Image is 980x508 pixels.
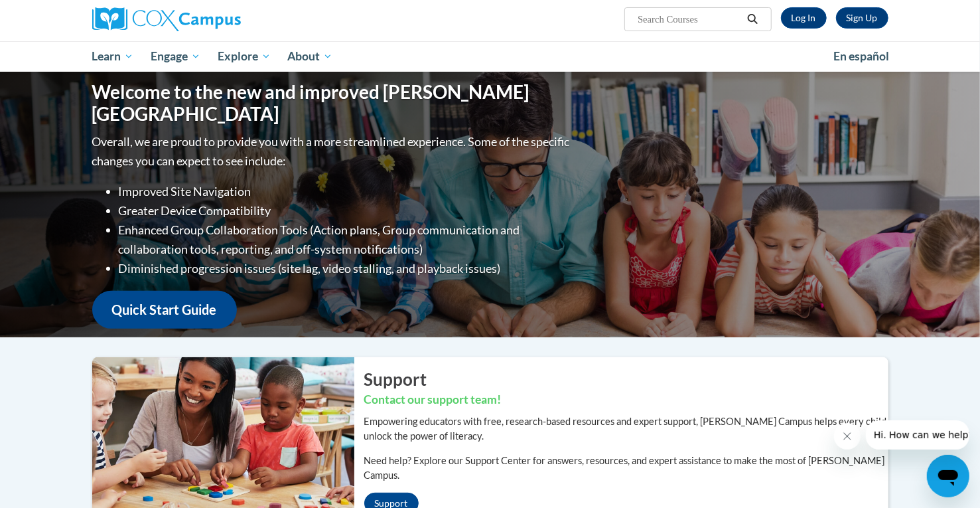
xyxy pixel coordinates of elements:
h2: Support [364,367,888,391]
span: Explore [218,48,271,64]
button: Search [742,11,762,27]
a: Explore [209,41,279,72]
input: Search Courses [636,11,742,27]
li: Diminished progression issues (site lag, video stalling, and playback issues) [119,259,573,278]
li: Improved Site Navigation [119,182,573,201]
p: Need help? Explore our Support Center for answers, resources, and expert assistance to make the m... [364,454,888,483]
a: Engage [142,41,209,72]
a: Learn [84,41,143,72]
li: Greater Device Compatibility [119,201,573,220]
a: En español [825,42,898,70]
h3: Contact our support team! [364,392,888,408]
iframe: Button to launch messaging window [927,455,969,497]
iframe: Close message [834,423,861,450]
a: Log In [781,7,827,29]
a: Quick Start Guide [92,291,237,329]
img: Cox Campus [92,7,241,31]
span: Learn [92,48,133,64]
p: Overall, we are proud to provide you with a more streamlined experience. Some of the specific cha... [92,132,573,171]
li: Enhanced Group Collaboration Tools (Action plans, Group communication and collaboration tools, re... [119,220,573,259]
a: Cox Campus [92,7,344,31]
div: Main menu [72,41,908,72]
a: About [279,41,341,72]
a: Register [836,7,888,29]
span: About [287,48,332,64]
h1: Welcome to the new and improved [PERSON_NAME][GEOGRAPHIC_DATA] [92,81,573,126]
p: Empowering educators with free, research-based resources and expert support, [PERSON_NAME] Campus... [364,414,888,444]
span: Engage [151,48,200,64]
span: En español [834,49,890,63]
iframe: Message from company [866,420,969,450]
span: Hi. How can we help? [8,9,107,20]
